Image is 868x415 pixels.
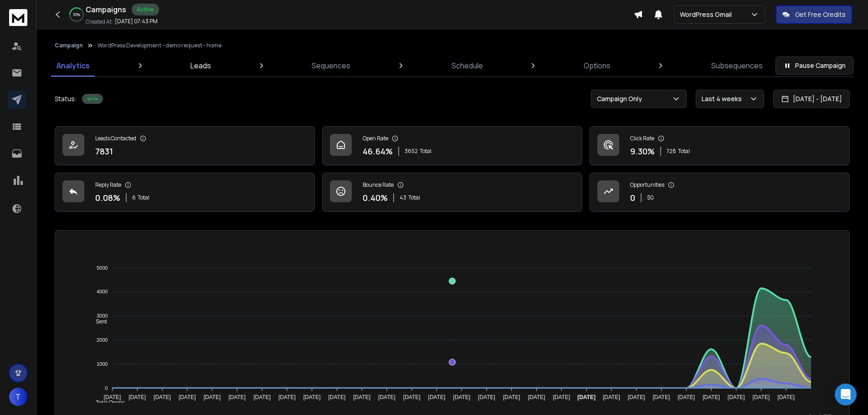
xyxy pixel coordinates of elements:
[678,394,695,400] tspan: [DATE]
[630,191,635,204] p: 0
[400,194,406,201] span: 43
[115,18,158,25] p: [DATE] 07:43 PM
[322,173,582,212] a: Bounce Rate0.40%43Total
[577,394,596,400] tspan: [DATE]
[630,135,654,142] p: Click Rate
[154,394,171,400] tspan: [DATE]
[86,18,113,26] p: Created At:
[97,313,108,318] tspan: 3000
[179,394,196,400] tspan: [DATE]
[590,173,850,212] a: Opportunities0$0
[303,394,321,400] tspan: [DATE]
[630,145,655,158] p: 9.30 %
[452,60,483,71] p: Schedule
[753,394,770,400] tspan: [DATE]
[104,394,121,400] tspan: [DATE]
[363,145,393,158] p: 46.64 %
[89,318,107,325] span: Sent
[278,394,296,400] tspan: [DATE]
[185,55,216,77] a: Leads
[553,394,570,400] tspan: [DATE]
[105,385,108,391] tspan: 0
[795,10,846,19] p: Get Free Credits
[55,94,77,103] p: Status:
[776,56,853,75] button: Pause Campaign
[328,394,345,400] tspan: [DATE]
[363,191,388,204] p: 0.40 %
[312,60,350,71] p: Sequences
[97,337,108,343] tspan: 2000
[584,60,611,71] p: Options
[98,42,221,49] p: WordPress Development - demo request - home
[702,94,745,103] p: Last 4 weeks
[363,181,394,189] p: Bounce Rate
[446,55,488,77] a: Schedule
[428,394,446,400] tspan: [DATE]
[667,148,676,155] span: 728
[228,394,246,400] tspan: [DATE]
[777,394,795,400] tspan: [DATE]
[204,394,221,400] tspan: [DATE]
[728,394,745,400] tspan: [DATE]
[503,394,520,400] tspan: [DATE]
[835,384,857,405] div: Open Intercom Messenger
[51,55,95,77] a: Analytics
[405,148,418,155] span: 3652
[630,181,664,189] p: Opportunities
[89,400,125,406] span: Total Opens
[703,394,720,400] tspan: [DATE]
[73,12,80,17] p: 35 %
[56,60,90,71] p: Analytics
[653,394,670,400] tspan: [DATE]
[678,148,690,155] span: Total
[132,194,136,201] span: 6
[55,126,315,165] a: Leads Contacted7831
[95,181,121,189] p: Reply Rate
[190,60,211,71] p: Leads
[706,55,768,77] a: Subsequences
[9,388,27,406] button: T
[86,4,126,15] h1: Campaigns
[628,394,645,400] tspan: [DATE]
[528,394,545,400] tspan: [DATE]
[95,145,113,158] p: 7831
[647,194,654,201] p: $ 0
[773,90,850,108] button: [DATE] - [DATE]
[680,10,735,19] p: WordPress Gmail
[322,126,582,165] a: Open Rate46.64%3652Total
[353,394,370,400] tspan: [DATE]
[82,94,103,104] div: Active
[253,394,271,400] tspan: [DATE]
[132,4,159,15] div: Active
[97,361,108,367] tspan: 1000
[603,394,620,400] tspan: [DATE]
[378,394,395,400] tspan: [DATE]
[138,194,149,201] span: Total
[776,5,852,24] button: Get Free Credits
[363,135,388,142] p: Open Rate
[420,148,431,155] span: Total
[95,191,120,204] p: 0.08 %
[55,42,83,49] button: Campaign
[97,265,108,271] tspan: 5000
[408,194,420,201] span: Total
[478,394,495,400] tspan: [DATE]
[590,126,850,165] a: Click Rate9.30%728Total
[128,394,146,400] tspan: [DATE]
[453,394,470,400] tspan: [DATE]
[578,55,616,77] a: Options
[9,9,27,26] img: logo
[711,60,763,71] p: Subsequences
[97,289,108,295] tspan: 4000
[403,394,421,400] tspan: [DATE]
[306,55,356,77] a: Sequences
[95,135,136,142] p: Leads Contacted
[597,94,646,103] p: Campaign Only
[55,173,315,212] a: Reply Rate0.08%6Total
